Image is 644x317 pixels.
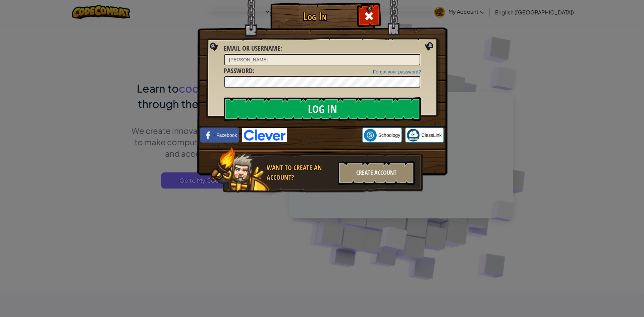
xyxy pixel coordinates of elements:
span: Password [224,66,253,75]
iframe: Button na Mag-sign in gamit ang Google [287,128,362,143]
div: Create Account [338,161,415,185]
span: ClassLink [421,132,442,139]
span: Schoology [378,132,400,139]
span: Email or Username [224,44,280,53]
label: : [224,44,282,53]
img: classlink-logo-small.png [407,129,420,142]
img: facebook_small.png [202,129,215,142]
div: Want to create an account? [267,163,334,182]
span: Facebook [216,132,237,139]
img: schoology.png [364,129,377,142]
label: : [224,66,254,76]
img: clever-logo-blue.png [242,128,287,142]
input: Log In [224,97,421,121]
h1: Log In [272,10,358,22]
a: Forgot your password? [373,69,421,74]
